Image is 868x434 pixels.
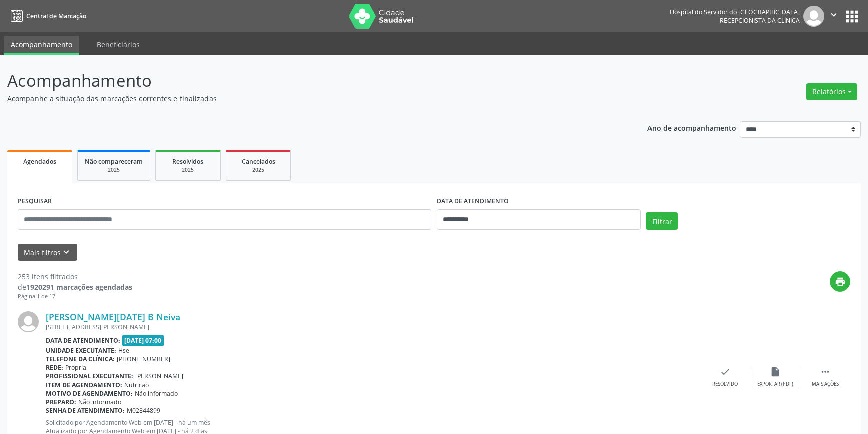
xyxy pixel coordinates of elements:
div: Exportar (PDF) [757,381,793,388]
i:  [828,9,839,20]
strong: 1920291 marcações agendadas [26,282,132,292]
i:  [820,366,831,377]
span: [PHONE_NUMBER] [117,355,170,363]
img: img [18,311,39,332]
b: Motivo de agendamento: [46,389,133,398]
div: Hospital do Servidor do [GEOGRAPHIC_DATA] [670,8,800,16]
b: Rede: [46,363,63,372]
div: 2025 [85,166,143,174]
div: 253 itens filtrados [18,271,132,282]
i: keyboard_arrow_down [61,247,72,258]
span: [DATE] 07:00 [122,335,164,346]
i: print [835,276,846,287]
span: M02844899 [127,406,160,415]
img: img [803,6,824,27]
p: Ano de acompanhamento [647,121,736,134]
a: Beneficiários [90,36,147,53]
div: de [18,282,132,292]
b: Data de atendimento: [46,336,120,345]
span: Não informado [78,398,121,406]
b: Telefone da clínica: [46,355,115,363]
div: 2025 [233,166,283,174]
span: Central de Marcação [26,12,86,20]
a: Acompanhamento [4,36,79,55]
button: Filtrar [646,212,678,230]
span: Hse [118,346,129,355]
span: Cancelados [242,157,275,166]
div: Página 1 de 17 [18,292,132,301]
span: Não compareceram [85,157,143,166]
button: print [830,271,850,292]
p: Acompanhamento [7,68,605,93]
span: Própria [65,363,86,372]
b: Profissional executante: [46,372,133,380]
button:  [824,6,843,27]
b: Unidade executante: [46,346,116,355]
span: Resolvidos [172,157,203,166]
div: [STREET_ADDRESS][PERSON_NAME] [46,323,700,331]
i: check [720,366,731,377]
b: Senha de atendimento: [46,406,125,415]
button: apps [843,8,861,25]
span: Recepcionista da clínica [720,16,800,25]
button: Mais filtroskeyboard_arrow_down [18,244,77,261]
span: Agendados [23,157,56,166]
label: PESQUISAR [18,194,52,209]
div: Mais ações [812,381,839,388]
div: 2025 [163,166,213,174]
a: Central de Marcação [7,8,86,24]
p: Acompanhe a situação das marcações correntes e finalizadas [7,93,605,104]
button: Relatórios [806,83,857,100]
i: insert_drive_file [770,366,781,377]
span: Não informado [135,389,178,398]
span: Nutricao [124,381,149,389]
span: [PERSON_NAME] [135,372,183,380]
a: [PERSON_NAME][DATE] B Neiva [46,311,180,322]
b: Preparo: [46,398,76,406]
b: Item de agendamento: [46,381,122,389]
label: DATA DE ATENDIMENTO [437,194,509,209]
div: Resolvido [712,381,738,388]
